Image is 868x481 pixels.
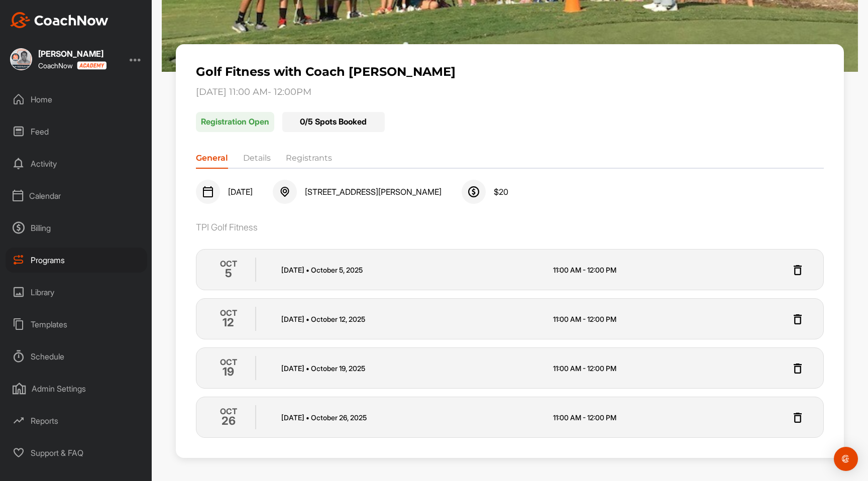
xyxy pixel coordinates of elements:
div: Calendar [6,183,147,208]
p: [DATE] October 12 , 2025 [281,314,540,324]
span: [STREET_ADDRESS][PERSON_NAME] [305,187,442,197]
div: Templates [6,312,147,337]
span: $ 20 [494,187,508,197]
div: Library [6,280,147,305]
p: [DATE] October 26 , 2025 [281,412,540,423]
p: 11:00 AM - 12:00 PM [553,412,812,423]
p: Registration Open [196,112,274,132]
span: • [306,364,309,373]
p: OCT [220,258,237,270]
div: TPI Golf Fitness [196,222,824,233]
span: [DATE] [228,187,253,197]
div: Admin Settings [6,376,147,401]
div: Programs [6,248,147,273]
p: [DATE] October 5 , 2025 [281,265,540,275]
img: svg+xml;base64,PHN2ZyB3aWR0aD0iMjQiIGhlaWdodD0iMjQiIHZpZXdCb3g9IjAgMCAyNCAyNCIgZmlsbD0ibm9uZSIgeG... [792,412,804,424]
div: Feed [6,119,147,144]
span: • [306,413,309,422]
h2: 5 [225,265,232,282]
img: svg+xml;base64,PHN2ZyB3aWR0aD0iMjQiIGhlaWdodD0iMjQiIHZpZXdCb3g9IjAgMCAyNCAyNCIgZmlsbD0ibm9uZSIgeG... [792,264,804,276]
h2: 19 [223,363,234,380]
div: Schedule [6,344,147,369]
span: • [306,266,309,274]
div: 0 / 5 Spots Booked [282,112,385,132]
div: Home [6,87,147,112]
p: 11:00 AM - 12:00 PM [553,265,812,275]
p: [DATE] 11:00 AM- 12:00PM [196,87,698,98]
img: svg+xml;base64,PHN2ZyB3aWR0aD0iMjQiIGhlaWdodD0iMjQiIHZpZXdCb3g9IjAgMCAyNCAyNCIgZmlsbD0ibm9uZSIgeG... [468,186,480,198]
div: Open Intercom Messenger [834,447,858,471]
img: svg+xml;base64,PHN2ZyB3aWR0aD0iMjQiIGhlaWdodD0iMjQiIHZpZXdCb3g9IjAgMCAyNCAyNCIgZmlsbD0ibm9uZSIgeG... [792,363,804,375]
h2: 12 [223,314,234,331]
span: • [306,315,309,323]
div: CoachNow [38,61,106,70]
li: Details [243,152,271,168]
img: svg+xml;base64,PHN2ZyB3aWR0aD0iMjQiIGhlaWdodD0iMjQiIHZpZXdCb3g9IjAgMCAyNCAyNCIgZmlsbD0ibm9uZSIgeG... [202,186,214,198]
p: [DATE] October 19 , 2025 [281,363,540,374]
p: OCT [220,307,237,319]
div: Reports [6,408,147,433]
img: CoachNow acadmey [77,61,106,70]
img: CoachNow [10,12,108,28]
li: Registrants [286,152,332,168]
div: [PERSON_NAME] [38,50,106,58]
img: square_f96d48448477b8f81c19b5c515a4a763.jpg [10,48,32,70]
p: Golf Fitness with Coach [PERSON_NAME] [196,64,698,79]
div: Activity [6,151,147,176]
div: Billing [6,215,147,240]
img: svg+xml;base64,PHN2ZyB3aWR0aD0iMjQiIGhlaWdodD0iMjQiIHZpZXdCb3g9IjAgMCAyNCAyNCIgZmlsbD0ibm9uZSIgeG... [792,313,804,325]
p: OCT [220,356,237,368]
p: OCT [220,405,237,417]
p: 11:00 AM - 12:00 PM [553,363,812,374]
div: Support & FAQ [6,440,147,465]
p: 11:00 AM - 12:00 PM [553,314,812,324]
h2: 26 [222,412,236,429]
li: General [196,152,228,168]
img: svg+xml;base64,PHN2ZyB3aWR0aD0iMjQiIGhlaWdodD0iMjQiIHZpZXdCb3g9IjAgMCAyNCAyNCIgZmlsbD0ibm9uZSIgeG... [279,186,291,198]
